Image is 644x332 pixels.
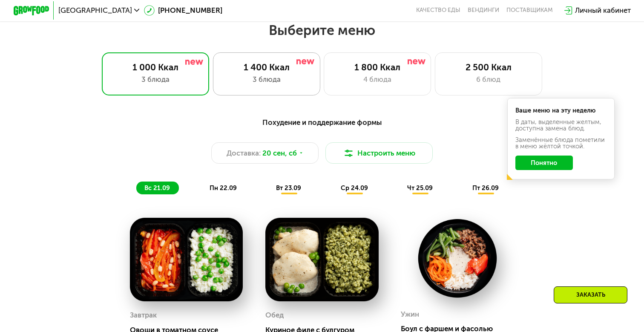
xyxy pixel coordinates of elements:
[506,7,553,14] div: поставщикам
[515,156,573,170] button: Понятно
[515,137,607,149] div: Заменённые блюда пометили в меню жёлтой точкой.
[222,74,311,85] div: 3 блюда
[111,62,200,72] div: 1 000 Ккал
[468,7,499,14] a: Вендинги
[333,74,422,85] div: 4 блюда
[262,148,297,159] span: 20 сен, сб
[58,7,132,14] span: [GEOGRAPHIC_DATA]
[444,74,533,85] div: 6 блюд
[325,142,433,164] button: Настроить меню
[472,184,499,192] span: пт 26.09
[416,7,460,14] a: Качество еды
[57,117,586,128] div: Похудение и поддержание формы
[333,62,422,72] div: 1 800 Ккал
[554,286,627,303] div: Заказать
[111,74,200,85] div: 3 блюда
[515,119,607,131] div: В даты, выделенные желтым, доступна замена блюд.
[222,62,311,72] div: 1 400 Ккал
[29,22,615,39] h2: Выберите меню
[227,148,261,159] span: Доставка:
[407,184,433,192] span: чт 25.09
[144,184,170,192] span: вс 21.09
[265,309,284,322] div: Обед
[341,184,368,192] span: ср 24.09
[210,184,237,192] span: пн 22.09
[575,5,631,16] div: Личный кабинет
[444,62,533,72] div: 2 500 Ккал
[276,184,301,192] span: вт 23.09
[130,309,157,322] div: Завтрак
[144,5,223,16] a: [PHONE_NUMBER]
[401,308,419,321] div: Ужин
[515,107,607,114] div: Ваше меню на эту неделю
